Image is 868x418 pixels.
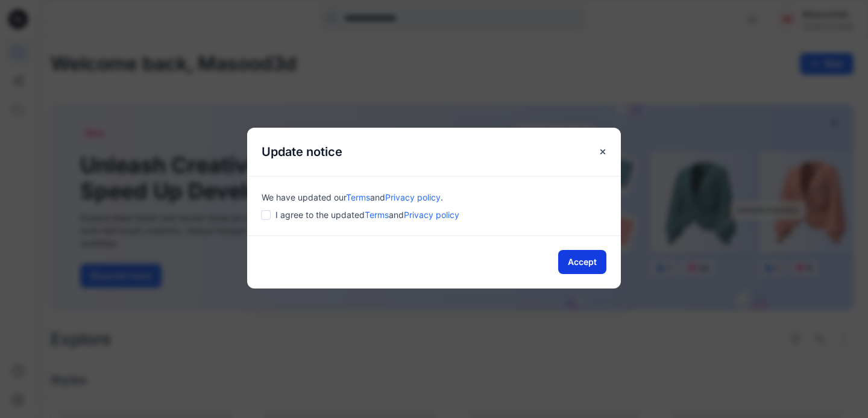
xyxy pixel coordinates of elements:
div: We have updated our . [262,191,606,204]
a: Terms [365,210,389,220]
a: Privacy policy [385,192,441,202]
h5: Update notice [247,128,357,176]
a: Terms [346,192,370,202]
a: Privacy policy [404,210,459,220]
button: Accept [558,250,606,274]
button: Close [592,141,614,163]
span: and [370,192,385,202]
span: I agree to the updated [275,208,459,221]
span: and [389,210,404,220]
